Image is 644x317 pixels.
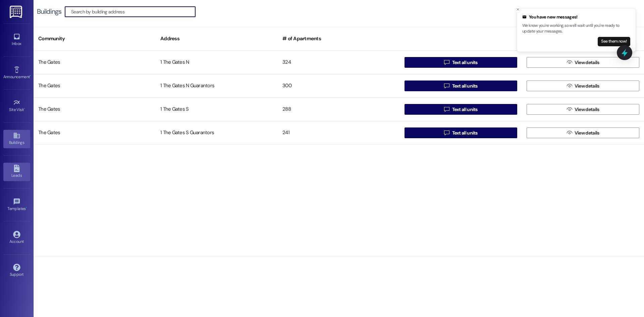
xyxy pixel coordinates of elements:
[278,103,400,116] div: 288
[452,59,478,66] span: Text all units
[567,60,572,65] i: 
[156,79,278,93] div: 1 The Gates N Guarantors
[278,56,400,69] div: 324
[3,97,30,115] a: Site Visit •
[156,31,278,47] div: Address
[444,107,449,112] i: 
[527,104,639,115] button: View details
[278,126,400,140] div: 241
[405,57,517,68] button: Text all units
[567,130,572,136] i: 
[444,60,449,65] i: 
[405,81,517,91] button: Text all units
[527,127,639,138] button: View details
[527,81,639,91] button: View details
[3,229,30,247] a: Account
[452,106,478,113] span: Text all units
[405,104,517,115] button: Text all units
[567,83,572,89] i: 
[3,163,30,181] a: Leads
[278,79,400,93] div: 300
[26,205,27,210] span: •
[575,129,599,137] span: View details
[452,83,478,90] span: Text all units
[527,57,639,68] button: View details
[156,103,278,116] div: 1 The Gates S
[567,107,572,112] i: 
[278,31,400,47] div: # of Apartments
[444,83,449,89] i: 
[34,31,156,47] div: Community
[575,106,599,113] span: View details
[522,14,630,20] div: You have new messages!
[598,37,630,46] button: See them now!
[156,126,278,140] div: 1 The Gates S Guarantors
[37,8,61,15] div: Buildings
[30,73,31,78] span: •
[34,103,156,116] div: The Gates
[3,31,30,49] a: Inbox
[452,129,478,137] span: Text all units
[71,7,195,16] input: Search by building address
[34,79,156,93] div: The Gates
[156,56,278,69] div: 1 The Gates N
[522,23,630,35] p: We know you're working, so we'll wait until you're ready to update your messages.
[3,262,30,280] a: Support
[34,126,156,140] div: The Gates
[515,6,521,13] button: Close toast
[575,59,599,66] span: View details
[575,83,599,90] span: View details
[405,127,517,138] button: Text all units
[3,196,30,214] a: Templates •
[10,6,23,18] img: ResiDesk Logo
[444,130,449,136] i: 
[24,106,25,111] span: •
[34,56,156,69] div: The Gates
[3,130,30,148] a: Buildings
